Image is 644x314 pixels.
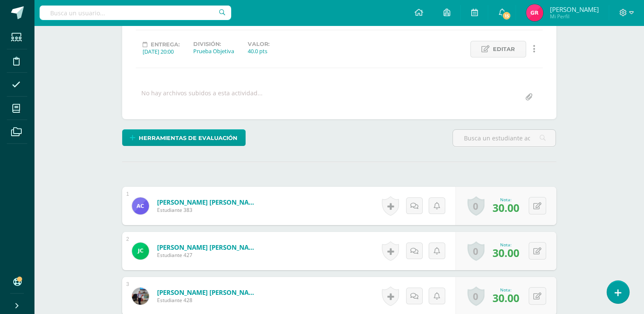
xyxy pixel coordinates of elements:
div: Nota: [492,287,519,293]
input: Busca un estudiante aquí... [453,130,555,146]
img: d87087ab4e35fa4e01a2c434084fc5a2.png [132,243,149,260]
label: Valor: [248,41,269,47]
a: 0 [467,241,484,261]
span: 15 [502,11,511,20]
a: Herramientas de evaluación [122,129,246,146]
div: 40.0 pts [248,47,269,55]
a: [PERSON_NAME] [PERSON_NAME] [157,288,259,297]
div: [DATE] 20:00 [143,48,180,55]
span: Editar [493,41,515,57]
img: 610ad0d831f34807110f1d13d452a28c.png [132,197,149,214]
img: 161157db2d269f87bc05329b64aa87a9.png [132,288,149,305]
div: Nota: [492,197,519,203]
span: Herramientas de evaluación [139,130,238,146]
a: 0 [467,286,484,306]
a: [PERSON_NAME] [PERSON_NAME] [157,243,259,251]
span: 30.00 [492,291,519,305]
span: 30.00 [492,200,519,215]
a: [PERSON_NAME] [PERSON_NAME] [157,198,259,206]
label: División: [193,41,234,47]
span: Estudiante 383 [157,206,259,214]
span: Mi Perfil [550,13,598,20]
span: Entrega: [151,41,180,48]
div: Prueba Objetiva [193,47,234,55]
a: 0 [467,196,484,216]
span: [PERSON_NAME] [550,5,598,14]
span: Estudiante 428 [157,297,259,304]
span: 30.00 [492,245,519,260]
div: Nota: [492,242,519,248]
img: a8b7d6a32ad83b69ddb3ec802e209076.png [526,4,543,21]
input: Busca un usuario... [40,6,231,20]
span: Estudiante 427 [157,251,259,259]
div: No hay archivos subidos a esta actividad... [141,89,263,106]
